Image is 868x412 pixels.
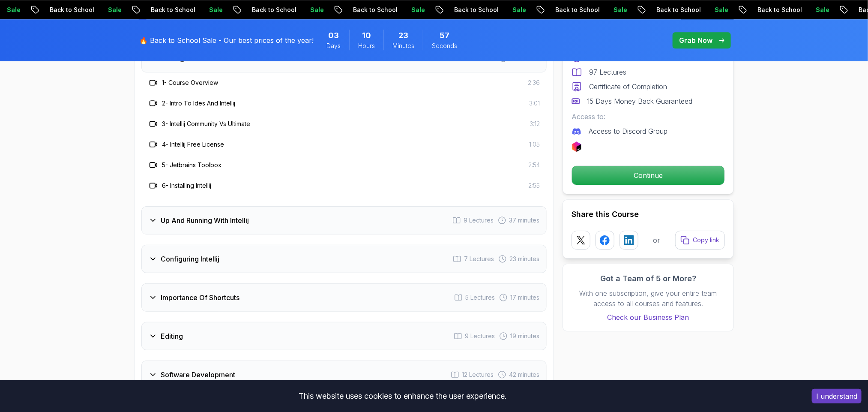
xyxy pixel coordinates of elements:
span: 9 Lectures [465,332,495,340]
p: Sale [403,6,431,14]
p: Access to Discord Group [589,126,667,136]
p: Back to School [446,6,504,14]
button: Software Development12 Lectures 42 minutes [141,361,547,389]
span: 3 Days [328,30,339,42]
p: Back to School [547,6,605,14]
p: Sale [808,6,835,14]
h3: 2 - Intro To Ides And Intellij [162,99,235,108]
p: Certificate of Completion [589,81,667,92]
div: This website uses cookies to enhance the user experience. [6,387,799,406]
span: 2:55 [528,181,540,190]
span: 7 Lectures [464,255,494,263]
span: Seconds [432,42,457,50]
p: Back to School [143,6,201,14]
h3: Software Development [161,370,235,380]
p: Sale [706,6,734,14]
a: Check our Business Plan [572,312,725,322]
span: 23 Minutes [398,30,408,42]
p: Sale [302,6,329,14]
span: 9 Lectures [464,216,494,225]
button: Importance Of Shortcuts5 Lectures 17 minutes [141,283,547,312]
p: Back to School [648,6,706,14]
button: Copy link [675,231,725,250]
p: Sale [504,6,532,14]
p: Back to School [749,6,808,14]
span: 5 Lectures [465,293,495,302]
h3: Editing [161,331,183,341]
span: 3:12 [530,120,540,128]
span: 2:54 [528,161,540,169]
h3: 1 - Course Overview [162,78,218,87]
span: 2:36 [528,78,540,87]
p: Continue [572,166,724,185]
img: jetbrains logo [572,141,582,152]
span: Minutes [392,42,414,50]
p: Back to School [42,6,100,14]
p: With one subscription, give your entire team access to all courses and features. [572,288,725,309]
span: 42 minutes [509,370,539,379]
span: Hours [358,42,375,50]
button: Continue [572,165,725,185]
span: 37 minutes [509,216,539,225]
span: 17 minutes [510,293,539,302]
span: 1:05 [529,140,540,149]
p: Sale [605,6,633,14]
button: Configuring Intellij7 Lectures 23 minutes [141,245,547,273]
p: Grab Now [679,35,712,45]
p: Sale [100,6,127,14]
span: 10 Hours [362,30,371,42]
span: 23 minutes [509,255,539,263]
p: 97 Lectures [589,67,626,77]
h3: Configuring Intellij [161,254,219,264]
button: Up And Running With Intellij9 Lectures 37 minutes [141,206,547,235]
h3: 4 - Intellij Free License [162,140,224,149]
h3: Got a Team of 5 or More? [572,273,725,285]
p: Access to: [572,111,725,122]
span: Days [326,42,341,50]
p: Back to School [244,6,302,14]
p: Back to School [345,6,403,14]
h2: Share this Course [572,208,725,220]
h3: Up And Running With Intellij [161,215,249,226]
p: Copy link [693,236,719,244]
button: Accept cookies [812,389,862,403]
p: or [653,235,661,245]
p: Sale [201,6,228,14]
h3: 3 - Intellij Community Vs Ultimate [162,120,250,128]
span: 57 Seconds [440,30,449,42]
span: 3:01 [529,99,540,108]
p: 15 Days Money Back Guaranteed [587,96,692,106]
span: 19 minutes [510,332,539,340]
button: Editing9 Lectures 19 minutes [141,322,547,350]
p: 🔥 Back to School Sale - Our best prices of the year! [139,35,314,45]
span: 12 Lectures [462,370,494,379]
h3: 6 - Installing Intellij [162,181,211,190]
h3: 5 - Jetbrains Toolbox [162,161,221,169]
h3: Importance Of Shortcuts [161,292,239,303]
